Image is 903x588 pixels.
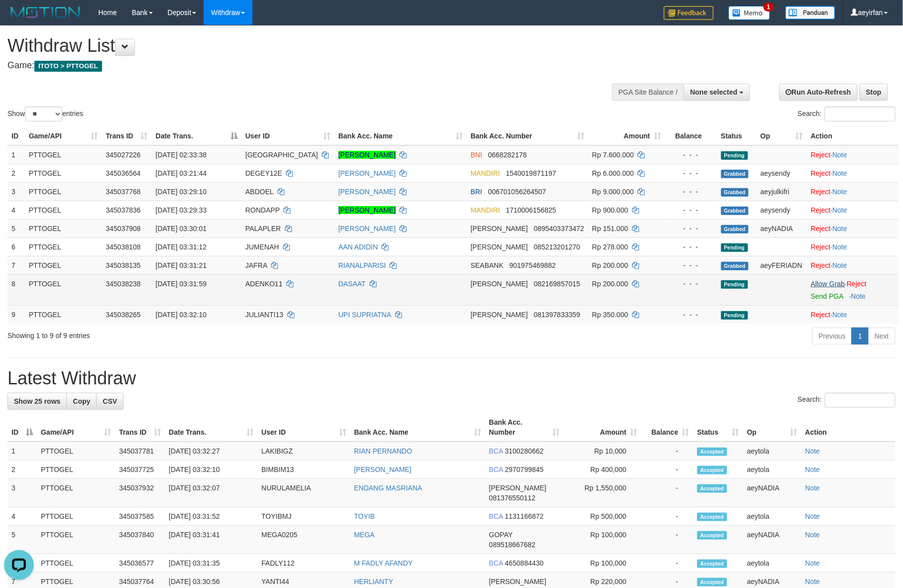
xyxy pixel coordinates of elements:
[807,145,899,164] td: ·
[868,328,896,345] a: Next
[690,88,738,96] span: None selected
[115,413,165,442] th: Trans ID: activate to sort column ascending
[488,151,527,159] span: Copy 0668282178 to clipboard
[7,36,592,56] h1: Withdraw List
[588,127,665,145] th: Amount: activate to sort column ascending
[25,145,102,164] td: PTTOGEL
[811,280,845,288] a: Allow Grab
[592,188,634,196] span: Rp 9.000.000
[165,507,258,526] td: [DATE] 03:31:52
[165,554,258,573] td: [DATE] 03:31:35
[612,84,684,101] div: PGA Site Balance /
[697,513,727,521] span: Accepted
[7,526,37,554] td: 5
[115,461,165,479] td: 345037725
[534,225,584,233] span: Copy 0895403373472 to clipboard
[25,237,102,256] td: PTTOGEL
[534,280,580,288] span: Copy 082169857015 to clipboard
[592,169,634,177] span: Rp 6.000.000
[339,311,391,319] a: UPI SUPRIATNA
[339,243,378,251] a: AAN ADIDIN
[7,219,25,237] td: 5
[757,201,807,219] td: aeysendy
[779,84,858,101] a: Run Auto-Refresh
[563,461,642,479] td: Rp 400,000
[811,311,831,319] a: Reject
[246,188,273,196] span: ABDOEL
[165,526,258,554] td: [DATE] 03:31:41
[757,127,807,145] th: Op: activate to sort column ascending
[805,559,820,567] a: Note
[7,107,83,121] label: Show entries
[25,305,102,324] td: PTTOGEL
[155,280,206,288] span: [DATE] 03:31:59
[489,531,513,539] span: GOPAY
[642,479,693,507] td: -
[96,393,124,410] a: CSV
[743,461,801,479] td: aeytola
[37,479,115,507] td: PTTOGEL
[258,461,350,479] td: BIMBIM13
[7,413,37,442] th: ID: activate to sort column descending
[467,127,588,145] th: Bank Acc. Number: activate to sort column ascending
[489,447,503,455] span: BCA
[505,447,544,455] span: Copy 3100280662 to clipboard
[25,182,102,201] td: PTTOGEL
[743,507,801,526] td: aeytola
[534,311,580,319] span: Copy 081397833359 to clipboard
[489,484,546,492] span: [PERSON_NAME]
[339,225,396,233] a: [PERSON_NAME]
[339,280,366,288] a: DASAAT
[155,243,206,251] span: [DATE] 03:31:12
[242,127,335,145] th: User ID: activate to sort column ascending
[106,206,140,214] span: 345037836
[258,526,350,554] td: MEGA0205
[563,442,642,461] td: Rp 10,000
[489,541,535,549] span: Copy 089518667682 to clipboard
[151,127,241,145] th: Date Trans.: activate to sort column descending
[721,280,748,289] span: Pending
[339,261,386,269] a: RIANALPARISI
[669,260,713,270] div: - - -
[115,507,165,526] td: 345037585
[106,151,140,159] span: 345027226
[155,225,206,233] span: [DATE] 03:30:01
[37,507,115,526] td: PTTOGEL
[106,261,140,269] span: 345038135
[7,393,67,410] a: Show 25 rows
[7,305,25,324] td: 9
[37,413,115,442] th: Game/API: activate to sort column ascending
[757,256,807,274] td: aeyFERIADN
[729,6,771,20] img: Button%20Memo.svg
[165,479,258,507] td: [DATE] 03:32:07
[106,225,140,233] span: 345037908
[833,206,848,214] a: Note
[721,311,748,320] span: Pending
[489,466,503,473] span: BCA
[805,466,820,473] a: Note
[642,413,693,442] th: Balance: activate to sort column ascending
[339,169,396,177] a: [PERSON_NAME]
[743,554,801,573] td: aeytola
[73,397,90,405] span: Copy
[246,261,267,269] span: JAFRA
[246,169,282,177] span: DEGEY12E
[807,127,899,145] th: Action
[669,279,713,289] div: - - -
[106,243,140,251] span: 345038108
[7,5,83,20] img: MOTION_logo.png
[165,442,258,461] td: [DATE] 03:32:27
[697,531,727,540] span: Accepted
[852,328,869,345] a: 1
[721,151,748,160] span: Pending
[563,507,642,526] td: Rp 500,000
[102,127,151,145] th: Trans ID: activate to sort column ascending
[669,310,713,320] div: - - -
[807,164,899,182] td: ·
[506,206,556,214] span: Copy 1710006156825 to clipboard
[717,127,757,145] th: Status
[505,512,544,520] span: Copy 1131166872 to clipboard
[66,393,97,410] a: Copy
[851,292,866,300] a: Note
[807,201,899,219] td: ·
